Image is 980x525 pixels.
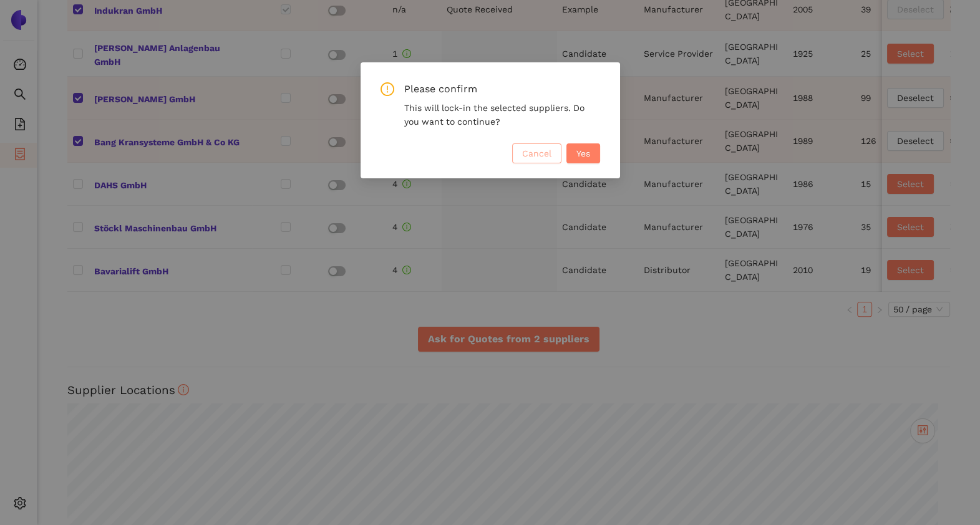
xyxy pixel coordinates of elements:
[512,143,561,163] button: Cancel
[566,143,600,163] button: Yes
[381,82,394,96] span: exclamation-circle
[404,82,600,96] span: Please confirm
[404,101,600,128] div: This will lock-in the selected suppliers. Do you want to continue?
[522,147,551,160] span: Cancel
[576,147,590,160] span: Yes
